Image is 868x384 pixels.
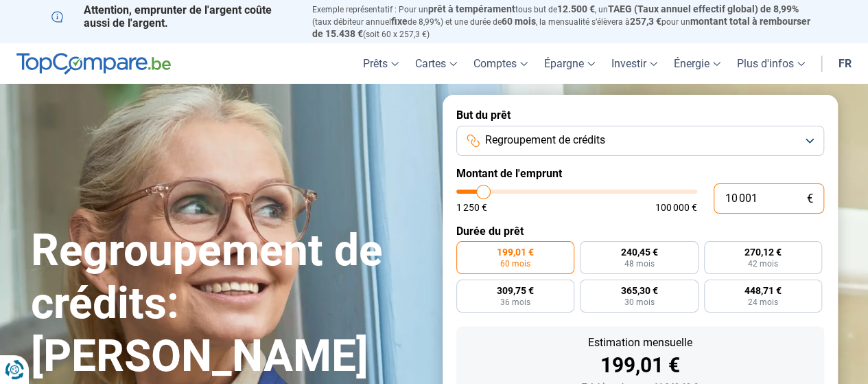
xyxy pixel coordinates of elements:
[748,298,778,306] span: 24 mois
[497,247,534,257] span: 199,01 €
[624,260,654,268] span: 48 mois
[729,43,813,84] a: Plus d'infos
[748,260,778,268] span: 42 mois
[744,286,782,295] span: 448,71 €
[456,109,824,122] label: But du prêt
[312,3,817,40] p: Exemple représentatif : Pour un tous but de , un (taux débiteur annuel de 8,99%) et une durée de ...
[630,16,661,27] span: 257,3 €
[807,193,813,205] span: €
[744,247,782,257] span: 270,12 €
[830,43,860,84] a: fr
[608,3,799,14] span: TAEG (Taux annuel effectif global) de 8,99%
[624,298,654,306] span: 30 mois
[620,247,657,257] span: 240,45 €
[456,203,487,212] span: 1 250 €
[456,126,824,156] button: Regroupement de crédits
[502,16,536,27] span: 60 mois
[16,53,171,75] img: TopCompare
[485,133,605,148] span: Regroupement de crédits
[428,3,515,14] span: prêt à tempérament
[391,16,408,27] span: fixe
[536,43,603,84] a: Épargne
[467,337,813,348] div: Estimation mensuelle
[465,43,536,84] a: Comptes
[51,3,296,30] p: Attention, emprunter de l'argent coûte aussi de l'argent.
[456,225,824,238] label: Durée du prêt
[312,16,810,39] span: montant total à rembourser de 15.438 €
[603,43,666,84] a: Investir
[655,203,697,212] span: 100 000 €
[407,43,465,84] a: Cartes
[557,3,595,14] span: 12.500 €
[500,260,530,268] span: 60 mois
[620,286,657,295] span: 365,30 €
[500,298,530,306] span: 36 mois
[456,167,824,180] label: Montant de l'emprunt
[467,355,813,376] div: 199,01 €
[355,43,407,84] a: Prêts
[497,286,534,295] span: 309,75 €
[666,43,729,84] a: Énergie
